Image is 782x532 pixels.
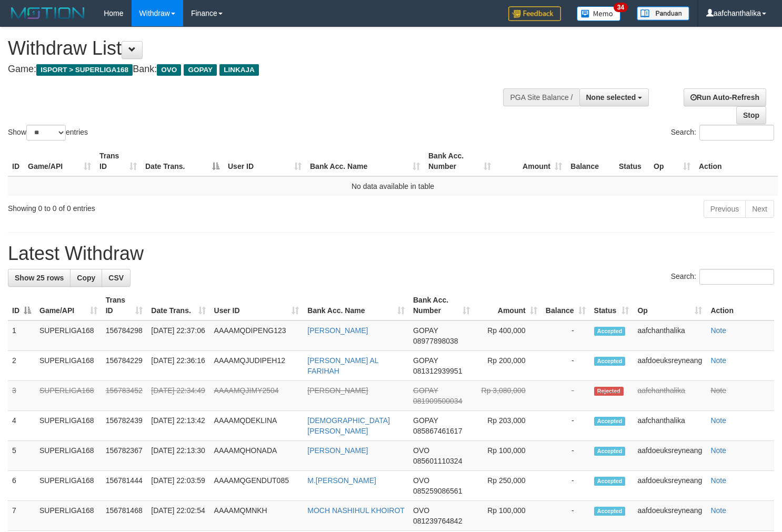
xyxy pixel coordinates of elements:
[594,387,624,396] span: Rejected
[210,441,304,471] td: AAAAMQHONADA
[210,501,304,531] td: AAAAMQMNKH
[542,441,590,471] td: -
[8,471,35,501] td: 6
[684,88,766,106] a: Run Auto-Refresh
[413,446,429,455] span: OVO
[147,471,209,501] td: [DATE] 22:03:59
[102,441,147,471] td: 156782367
[695,146,778,176] th: Action
[8,351,35,381] td: 2
[745,200,774,218] a: Next
[637,6,689,21] img: panduan.png
[706,290,774,320] th: Action
[424,146,495,176] th: Bank Acc. Number: activate to sort column ascending
[413,326,438,335] span: GOPAY
[8,320,35,351] td: 1
[594,327,626,336] span: Accepted
[8,381,35,411] td: 3
[210,381,304,411] td: AAAAMQJIMY2504
[474,501,541,531] td: Rp 100,000
[36,64,133,76] span: ISPORT > SUPERLIGA168
[542,320,590,351] td: -
[147,381,209,411] td: [DATE] 22:34:49
[474,381,541,411] td: Rp 3,080,000
[633,501,706,531] td: aafdoeuksreyneang
[307,506,405,515] a: MOCH NASHIHUL KHOIROT
[219,64,259,76] span: LINKAJA
[77,274,95,282] span: Copy
[633,471,706,501] td: aafdoeuksreyneang
[594,477,626,486] span: Accepted
[413,476,429,485] span: OVO
[614,3,628,12] span: 34
[307,446,368,455] a: [PERSON_NAME]
[35,411,102,441] td: SUPERLIGA168
[566,146,615,176] th: Balance
[147,441,209,471] td: [DATE] 22:13:30
[615,146,649,176] th: Status
[633,441,706,471] td: aafdoeuksreyneang
[70,269,102,287] a: Copy
[141,146,224,176] th: Date Trans.: activate to sort column descending
[8,125,88,140] label: Show entries
[35,290,102,320] th: Game/API: activate to sort column ascending
[413,427,462,435] span: Copy 085867461617 to clipboard
[35,320,102,351] td: SUPERLIGA168
[303,290,409,320] th: Bank Acc. Name: activate to sort column ascending
[307,386,368,395] a: [PERSON_NAME]
[633,320,706,351] td: aafchanthalika
[102,471,147,501] td: 156781444
[586,93,636,102] span: None selected
[413,356,438,365] span: GOPAY
[542,501,590,531] td: -
[704,200,746,218] a: Previous
[699,269,774,285] input: Search:
[35,351,102,381] td: SUPERLIGA168
[35,441,102,471] td: SUPERLIGA168
[594,357,626,366] span: Accepted
[147,320,209,351] td: [DATE] 22:37:06
[147,290,209,320] th: Date Trans.: activate to sort column ascending
[307,356,378,375] a: [PERSON_NAME] AL FARIHAH
[8,5,88,21] img: MOTION_logo.png
[474,351,541,381] td: Rp 200,000
[307,476,376,485] a: M.[PERSON_NAME]
[542,351,590,381] td: -
[710,416,726,425] a: Note
[102,320,147,351] td: 156784298
[184,64,217,76] span: GOPAY
[306,146,424,176] th: Bank Acc. Name: activate to sort column ascending
[8,176,778,196] td: No data available in table
[633,290,706,320] th: Op: activate to sort column ascending
[413,487,462,495] span: Copy 085259086561 to clipboard
[710,326,726,335] a: Note
[633,351,706,381] td: aafdoeuksreyneang
[413,367,462,375] span: Copy 081312939951 to clipboard
[210,471,304,501] td: AAAAMQGENDUT085
[710,506,726,515] a: Note
[307,326,368,335] a: [PERSON_NAME]
[736,106,766,124] a: Stop
[210,351,304,381] td: AAAAMQJUDIPEH12
[508,6,561,21] img: Feedback.jpg
[474,290,541,320] th: Amount: activate to sort column ascending
[413,506,429,515] span: OVO
[102,501,147,531] td: 156781468
[633,381,706,411] td: aafchanthalika
[8,146,24,176] th: ID
[8,243,774,264] h1: Latest Withdraw
[495,146,566,176] th: Amount: activate to sort column ascending
[649,146,695,176] th: Op: activate to sort column ascending
[710,386,726,395] a: Note
[8,411,35,441] td: 4
[590,290,634,320] th: Status: activate to sort column ascending
[147,351,209,381] td: [DATE] 22:36:16
[594,447,626,456] span: Accepted
[474,411,541,441] td: Rp 203,000
[8,501,35,531] td: 7
[24,146,95,176] th: Game/API: activate to sort column ascending
[503,88,579,106] div: PGA Site Balance /
[474,320,541,351] td: Rp 400,000
[147,501,209,531] td: [DATE] 22:02:54
[671,269,774,285] label: Search:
